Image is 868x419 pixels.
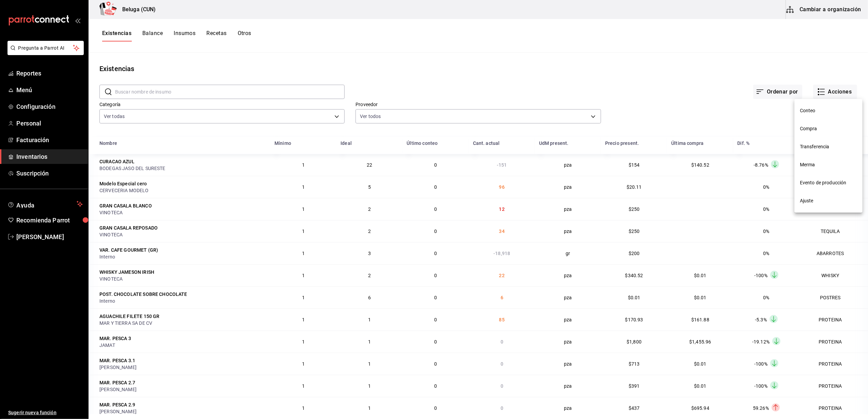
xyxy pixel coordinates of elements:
span: Transferencia [800,143,857,150]
span: Compra [800,125,857,132]
span: Conteo [800,107,857,114]
span: Evento de producción [800,179,857,186]
span: Merma [800,161,857,168]
span: Ajuste [800,197,857,204]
